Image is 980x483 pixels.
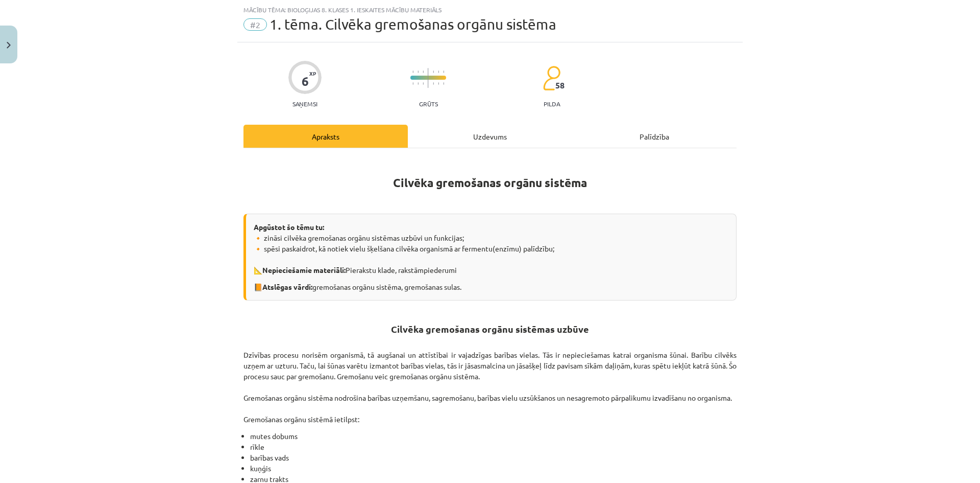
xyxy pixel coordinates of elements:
img: icon-short-line-57e1e144782c952c97e751825c79c345078a6d821885a25fce030b3d8c18986b.svg [412,82,413,85]
div: Apraksts [243,125,408,148]
img: students-c634bb4e5e11cddfef0936a35e636f08e4e9abd3cc4e673bd6f9a4125e45ecb1.svg [543,65,560,91]
img: icon-long-line-d9ea69661e0d244f92f715978eff75569469978d946b2353a9bb055b3ed8787d.svg [428,68,429,88]
li: mutes dobums [250,431,737,442]
span: #2 [243,18,267,31]
div: 📙 gremošanas orgānu sistēma, gremošanas sulas. [243,214,737,301]
strong: Cilvēka gremošanas orgānu sistēmas uzbūve [391,323,589,335]
div: 6 [302,74,309,88]
span: XP [309,71,316,76]
img: icon-short-line-57e1e144782c952c97e751825c79c345078a6d821885a25fce030b3d8c18986b.svg [418,82,419,85]
p: Dzīvības procesu norisēm organismā, tā augšanai un attīstībai ir vajadzīgas barības vielas. Tās i... [243,350,737,425]
img: icon-short-line-57e1e144782c952c97e751825c79c345078a6d821885a25fce030b3d8c18986b.svg [423,82,424,85]
div: Palīdzība [572,125,737,148]
img: icon-short-line-57e1e144782c952c97e751825c79c345078a6d821885a25fce030b3d8c18986b.svg [423,71,424,73]
img: icon-close-lesson-0947bae3869378f0d4975bcd49f059093ad1ed9edebbc8119c70593378902aed.svg [7,42,11,49]
p: Saņemsi [288,100,322,107]
p: 🔸 zināsi cilvēka gremošanas orgānu sistēmas uzbūvi un funkcijas; 🔸 spēsi paskaidrot, kā notiek vi... [254,233,728,275]
strong: Cilvēka gremošanas orgānu sistēma [393,175,587,190]
img: icon-short-line-57e1e144782c952c97e751825c79c345078a6d821885a25fce030b3d8c18986b.svg [433,71,434,73]
p: Grūts [419,100,438,107]
strong: Atslēgas vārdi: [262,282,312,291]
li: kuņģis [250,463,737,474]
div: Mācību tēma: Bioloģijas 8. klases 1. ieskaites mācību materiāls [243,6,737,13]
div: Uzdevums [408,125,572,148]
span: 1. tēma. Cilvēka gremošanas orgānu sistēma [269,16,556,33]
img: icon-short-line-57e1e144782c952c97e751825c79c345078a6d821885a25fce030b3d8c18986b.svg [433,82,434,85]
img: icon-short-line-57e1e144782c952c97e751825c79c345078a6d821885a25fce030b3d8c18986b.svg [443,71,444,73]
img: icon-short-line-57e1e144782c952c97e751825c79c345078a6d821885a25fce030b3d8c18986b.svg [418,71,419,73]
strong: Nepieciešamie materiāli: [262,265,346,274]
span: 58 [555,81,565,90]
img: icon-short-line-57e1e144782c952c97e751825c79c345078a6d821885a25fce030b3d8c18986b.svg [438,82,439,85]
img: icon-short-line-57e1e144782c952c97e751825c79c345078a6d821885a25fce030b3d8c18986b.svg [412,71,413,73]
p: pilda [544,100,560,107]
img: icon-short-line-57e1e144782c952c97e751825c79c345078a6d821885a25fce030b3d8c18986b.svg [443,82,444,85]
li: barības vads [250,452,737,463]
li: rīkle [250,442,737,452]
img: icon-short-line-57e1e144782c952c97e751825c79c345078a6d821885a25fce030b3d8c18986b.svg [438,71,439,73]
strong: Apgūstot šo tēmu tu: [254,222,324,232]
